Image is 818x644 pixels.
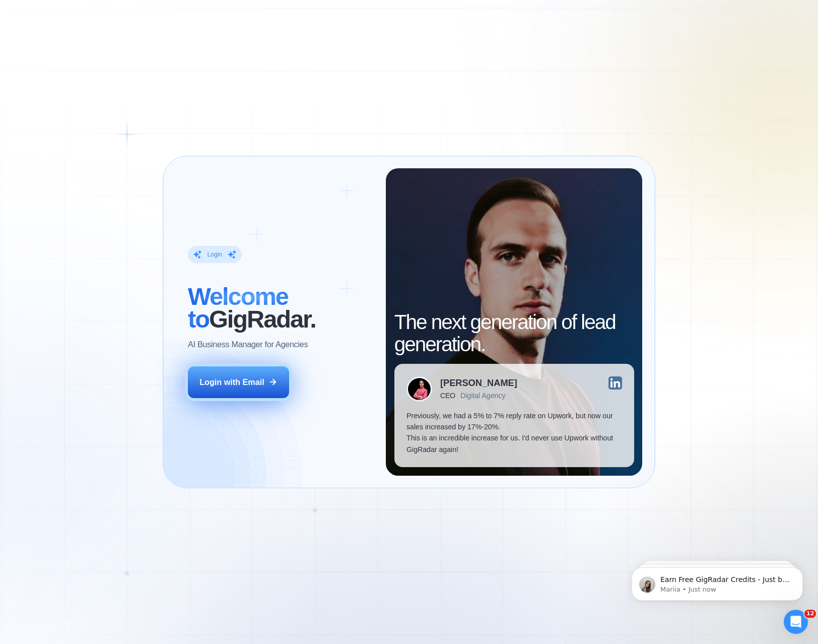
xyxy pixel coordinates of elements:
div: Login [208,250,223,259]
div: [PERSON_NAME] [440,378,517,388]
iframe: Intercom notifications message [617,546,818,617]
div: Digital Agency [460,392,506,400]
div: CEO [440,392,455,400]
iframe: Intercom live chat [784,610,808,634]
p: AI Business Manager for Agencies [188,339,308,350]
p: Previously, we had a 5% to 7% reply rate on Upwork, but now our sales increased by 17%-20%. This ... [406,410,622,455]
div: Login with Email [199,376,264,388]
button: Login with Email [188,366,289,398]
h2: The next generation of lead generation. [394,311,635,356]
span: Welcome to [188,283,288,333]
span: 12 [804,610,816,618]
h2: ‍ GigRadar. [188,285,374,330]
